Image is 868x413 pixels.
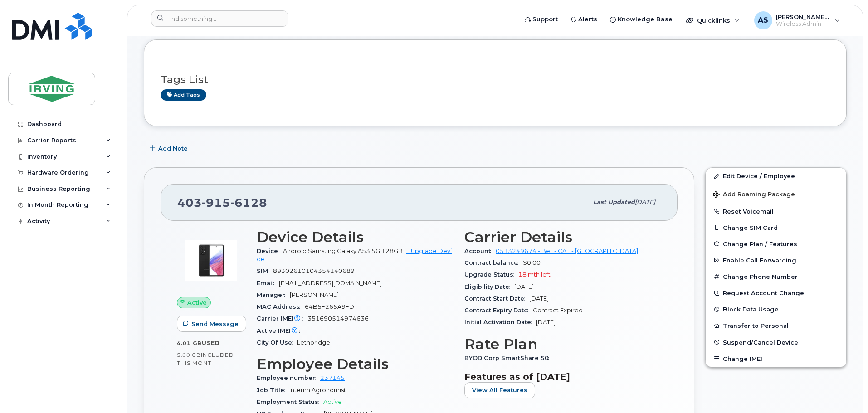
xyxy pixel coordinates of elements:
[604,10,679,29] a: Knowledge Base
[257,374,320,381] span: Employee number
[257,315,307,322] span: Carrier IMEI
[464,248,496,254] span: Account
[177,340,202,346] span: 4.01 GB
[564,10,604,29] a: Alerts
[472,386,527,394] span: View All Features
[257,248,283,254] span: Device
[464,229,661,245] h3: Carrier Details
[257,229,454,245] h3: Device Details
[257,387,289,394] span: Job Title
[518,10,564,29] a: Support
[578,15,597,24] span: Alerts
[158,144,188,153] span: Add Note
[257,327,305,334] span: Active IMEI
[144,140,195,156] button: Add Note
[273,267,355,274] span: 89302610104354140689
[706,236,846,252] button: Change Plan / Features
[177,352,201,358] span: 5.00 GB
[464,283,514,290] span: Eligibility Date
[161,74,830,85] h3: Tags List
[305,327,311,334] span: —
[706,268,846,285] button: Change Phone Number
[320,374,345,381] a: 237145
[464,355,554,361] span: BYOD Corp SmartShare 50
[177,196,267,209] span: 403
[464,259,523,266] span: Contract balance
[177,316,246,332] button: Send Message
[151,10,288,27] input: Find something...
[191,320,239,328] span: Send Message
[257,339,297,346] span: City Of Use
[177,351,234,366] span: included this month
[464,271,518,278] span: Upgrade Status
[706,203,846,219] button: Reset Voicemail
[529,295,549,302] span: [DATE]
[697,17,730,24] span: Quicklinks
[706,350,846,367] button: Change IMEI
[680,11,746,29] div: Quicklinks
[464,319,536,326] span: Initial Activation Date
[496,248,638,254] a: 0513249674 - Bell - CAF - [GEOGRAPHIC_DATA]
[593,199,635,205] span: Last updated
[706,252,846,268] button: Enable Call Forwarding
[289,387,346,394] span: Interim Agronomist
[297,339,330,346] span: Lethbridge
[706,334,846,350] button: Suspend/Cancel Device
[776,20,830,28] span: Wireless Admin
[706,301,846,317] button: Block Data Usage
[257,292,290,298] span: Manager
[706,317,846,334] button: Transfer to Personal
[305,303,354,310] span: 64B5F265A9FD
[618,15,673,24] span: Knowledge Base
[257,280,279,287] span: Email
[323,398,342,405] span: Active
[533,307,583,314] span: Contract Expired
[184,233,239,288] img: image20231002-3703462-kjv75p.jpeg
[723,339,798,345] span: Suspend/Cancel Device
[776,13,830,20] span: [PERSON_NAME] San [PERSON_NAME]
[257,267,273,274] span: SIM
[723,240,797,247] span: Change Plan / Features
[514,283,534,290] span: [DATE]
[307,315,369,322] span: 351690514974636
[257,303,305,310] span: MAC Address
[536,319,556,326] span: [DATE]
[283,248,403,254] span: Android Samsung Galaxy A53 5G 128GB
[464,371,661,382] h3: Features as of [DATE]
[464,336,661,352] h3: Rate Plan
[706,285,846,301] button: Request Account Change
[187,298,207,307] span: Active
[758,15,768,26] span: AS
[523,259,541,266] span: $0.00
[161,89,206,101] a: Add tags
[713,191,795,199] span: Add Roaming Package
[290,292,339,298] span: [PERSON_NAME]
[464,295,529,302] span: Contract Start Date
[257,398,323,405] span: Employment Status
[464,382,535,398] button: View All Features
[518,271,551,278] span: 18 mth left
[202,196,230,209] span: 915
[706,219,846,236] button: Change SIM Card
[257,356,454,372] h3: Employee Details
[202,340,220,346] span: used
[532,15,558,24] span: Support
[706,185,846,203] button: Add Roaming Package
[706,168,846,184] a: Edit Device / Employee
[279,280,382,287] span: [EMAIL_ADDRESS][DOMAIN_NAME]
[748,11,846,29] div: Arnulfo San Juan
[464,307,533,314] span: Contract Expiry Date
[635,199,655,205] span: [DATE]
[723,257,796,264] span: Enable Call Forwarding
[230,196,267,209] span: 6128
